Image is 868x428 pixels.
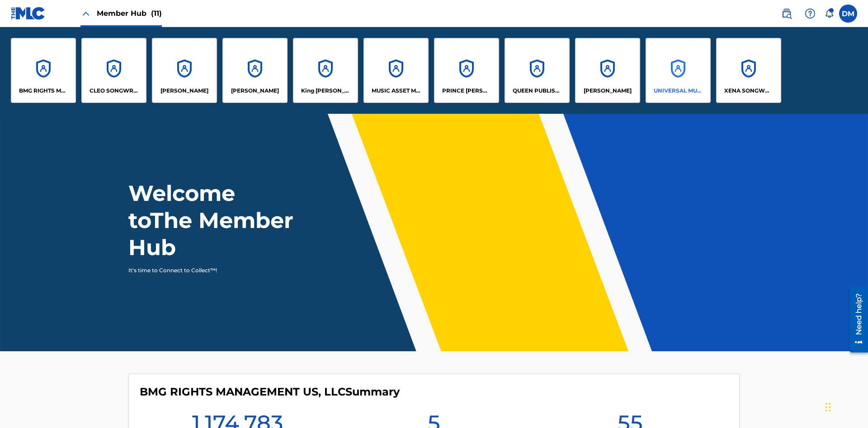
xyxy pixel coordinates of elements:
[231,87,279,95] p: EYAMA MCSINGER
[843,283,868,357] iframe: Resource Center
[11,7,46,20] img: MLC Logo
[575,38,640,103] a: Accounts[PERSON_NAME]
[584,87,632,95] p: RONALD MCTESTERSON
[781,8,792,19] img: search
[160,87,208,95] p: ELVIS COSTELLO
[80,8,91,19] img: Close
[801,5,819,23] div: Help
[654,87,703,95] p: UNIVERSAL MUSIC PUB GROUP
[293,38,358,103] a: AccountsKing [PERSON_NAME]
[128,266,285,274] p: It's time to Connect to Collect™!
[646,38,711,103] a: AccountsUNIVERSAL MUSIC PUB GROUP
[19,87,68,95] p: BMG RIGHTS MANAGEMENT US, LLC
[11,38,76,103] a: AccountsBMG RIGHTS MANAGEMENT US, LLC
[140,385,400,399] h4: BMG RIGHTS MANAGEMENT US, LLC
[151,9,162,18] span: (11)
[97,8,162,19] span: Member Hub
[505,38,570,103] a: AccountsQUEEN PUBLISHA
[81,38,146,103] a: AccountsCLEO SONGWRITER
[152,38,217,103] a: Accounts[PERSON_NAME]
[222,38,288,103] a: Accounts[PERSON_NAME]
[805,8,816,19] img: help
[716,38,781,103] a: AccountsXENA SONGWRITER
[823,385,868,428] iframe: Chat Widget
[301,87,350,95] p: King McTesterson
[363,38,429,103] a: AccountsMUSIC ASSET MANAGEMENT (MAM)
[826,394,831,421] div: Drag
[778,5,796,23] a: Public Search
[434,38,499,103] a: AccountsPRINCE [PERSON_NAME]
[825,9,834,18] div: Notifications
[442,87,491,95] p: PRINCE MCTESTERSON
[513,87,562,95] p: QUEEN PUBLISHA
[372,87,421,95] p: MUSIC ASSET MANAGEMENT (MAM)
[90,87,139,95] p: CLEO SONGWRITER
[128,180,297,261] h1: Welcome to The Member Hub
[724,87,774,95] p: XENA SONGWRITER
[839,5,857,23] div: User Menu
